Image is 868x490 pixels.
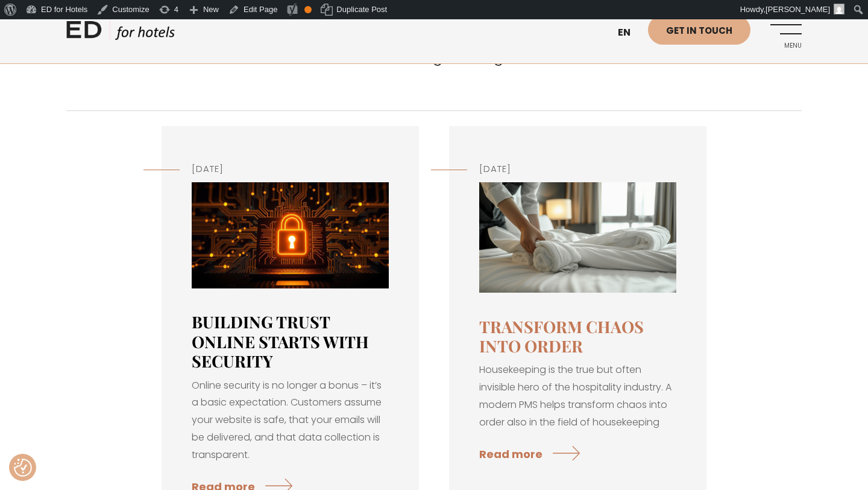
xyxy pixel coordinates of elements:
a: Transform chaos into order [479,316,644,357]
img: Revisit consent button [14,459,32,477]
h5: [DATE] [479,162,676,176]
a: Building Trust Online Starts with Security [192,311,369,372]
p: Housekeeping is the true but often invisible hero of the hospitality industry. A modern PMS helps... [479,361,676,431]
a: Menu [769,15,802,48]
button: Consent Preferences [14,459,32,477]
p: Online security is no longer a bonus – it’s a basic expectation. Customers assume your website is... [192,377,389,464]
span: Menu [769,42,802,49]
a: Read more [479,437,585,469]
img: Housekeeping I Modern hotel PMS BOUK [479,182,676,293]
a: ED HOTELS [66,18,175,48]
a: Get in touch [648,15,750,45]
a: en [612,18,648,48]
span: [PERSON_NAME] [766,5,830,14]
h5: [DATE] [192,162,389,176]
div: OK [304,6,312,13]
